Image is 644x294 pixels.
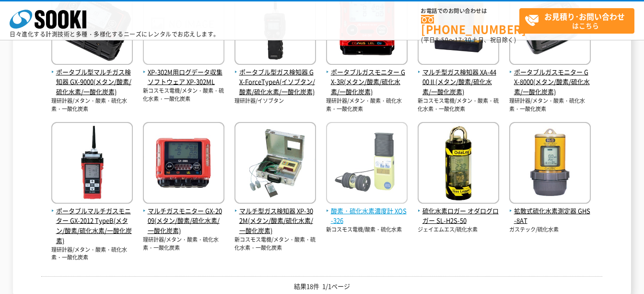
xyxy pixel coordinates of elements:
[509,206,591,226] span: 拡散式硫化水素測定器 GHS-8AT
[234,206,316,236] span: マルチ型ガス検知器 XP-302M(メタン/酸素/硫化水素/一酸化炭素)
[418,226,499,234] p: ジェイエムエス/硫化水素
[51,196,133,246] a: ポータブルマルチガスモニター GX-2012 TypeB(メタン/酸素/硫化水素/一酸化炭素)
[418,196,499,226] a: 硫化水素ロガー オダログロガー SL-H2S-50
[509,122,591,206] img: GHS-8AT
[509,97,591,113] p: 理研計器/メタン・酸素・硫化水素・一酸化炭素
[143,87,224,103] p: 新コスモス電機/メタン・酸素・硫化水素・一酸化炭素
[421,8,519,14] span: お電話でのお問い合わせは
[51,246,133,262] p: 理研計器/メタン・酸素・硫化水素・一酸化炭素
[509,67,591,97] span: ポータブルガスモニター GX-8000(メタン/酸素/硫化水素/一酸化炭素)
[143,206,224,236] span: マルチガスモニター GX-2009(メタン/酸素/硫化水素/一酸化炭素)
[326,97,408,113] p: 理研計器/メタン・酸素・硫化水素・一酸化炭素
[143,57,224,87] a: XP-302M用ログデータ収集ソフトウェア XP-302ML
[509,196,591,226] a: 拡散式硫化水素測定器 GHS-8AT
[51,57,133,97] a: ポータブル型マルチガス検知器 GX-9000(メタン/酸素/硫化水素/一酸化炭素)
[143,122,224,206] img: GX-2009(メタン/酸素/硫化水素/一酸化炭素)
[525,9,634,33] span: はこちら
[418,97,499,113] p: 新コスモス電機/メタン・酸素・硫化水素・一酸化炭素
[143,67,224,87] span: XP-302M用ログデータ収集ソフトウェア XP-302ML
[544,11,625,22] strong: お見積り･お問い合わせ
[234,57,316,97] a: ポータブル型ガス検知器 GX-ForceTypeA(イソブタン/酸素/硫化水素/一酸化炭素)
[421,15,519,35] a: [PHONE_NUMBER]
[234,97,316,105] p: 理研計器/イソブタン
[143,236,224,252] p: 理研計器/メタン・酸素・硫化水素・一酸化炭素
[418,122,499,206] img: オダログロガー SL-H2S-50
[326,226,408,234] p: 新コスモス電機/酸素・硫化水素
[435,36,449,44] span: 8:50
[509,57,591,97] a: ポータブルガスモニター GX-8000(メタン/酸素/硫化水素/一酸化炭素)
[455,36,472,44] span: 17:30
[234,122,316,206] img: XP-302M(メタン/酸素/硫化水素/一酸化炭素)
[326,57,408,97] a: ポータブルガスモニター GX-3R(メタン/酸素/硫化水素/一酸化炭素)
[51,97,133,113] p: 理研計器/メタン・酸素・硫化水素・一酸化炭素
[234,236,316,252] p: 新コスモス電機/メタン・酸素・硫化水素・一酸化炭素
[418,57,499,97] a: マルチ型ガス検知器 XA-4400Ⅱ(メタン/酸素/硫化水素/一酸化炭素)
[51,206,133,246] span: ポータブルマルチガスモニター GX-2012 TypeB(メタン/酸素/硫化水素/一酸化炭素)
[326,196,408,226] a: 酸素・硫化水素濃度計 XOS-326
[418,67,499,97] span: マルチ型ガス検知器 XA-4400Ⅱ(メタン/酸素/硫化水素/一酸化炭素)
[41,282,602,292] p: 結果18件 1/1ページ
[326,67,408,97] span: ポータブルガスモニター GX-3R(メタン/酸素/硫化水素/一酸化炭素)
[51,122,133,206] img: GX-2012 TypeB(メタン/酸素/硫化水素/一酸化炭素)
[10,31,220,37] p: 日々進化する計測技術と多種・多様化するニーズにレンタルでお応えします。
[51,67,133,97] span: ポータブル型マルチガス検知器 GX-9000(メタン/酸素/硫化水素/一酸化炭素)
[326,122,408,206] img: XOS-326
[234,196,316,236] a: マルチ型ガス検知器 XP-302M(メタン/酸素/硫化水素/一酸化炭素)
[418,206,499,226] span: 硫化水素ロガー オダログロガー SL-H2S-50
[143,196,224,236] a: マルチガスモニター GX-2009(メタン/酸素/硫化水素/一酸化炭素)
[519,8,634,34] a: お見積り･お問い合わせはこちら
[421,36,516,44] span: (平日 ～ 土日、祝日除く)
[326,206,408,226] span: 酸素・硫化水素濃度計 XOS-326
[509,226,591,234] p: ガステック/硫化水素
[234,67,316,97] span: ポータブル型ガス検知器 GX-ForceTypeA(イソブタン/酸素/硫化水素/一酸化炭素)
